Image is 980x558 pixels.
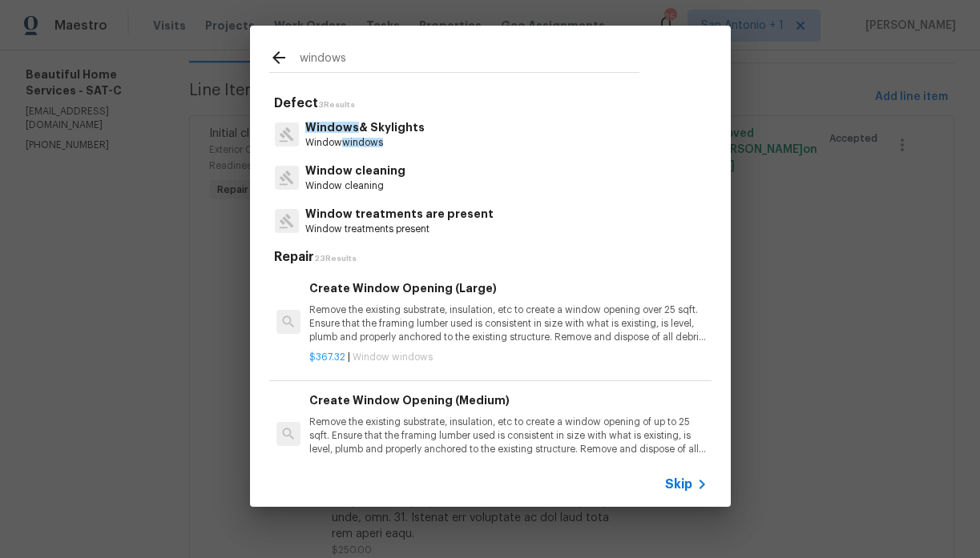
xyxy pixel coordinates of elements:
span: Skip [665,476,692,492]
p: Remove the existing substrate, insulation, etc to create a window opening of up to 25 sqft. Ensur... [309,415,707,456]
span: Window windows [353,352,433,362]
p: Window [305,136,425,150]
span: 23 Results [314,255,357,263]
span: windows [342,138,383,147]
p: Window cleaning [305,163,405,179]
p: Window treatments are present [305,206,494,223]
h6: Create Window Opening (Large) [309,279,707,297]
h5: Repair [274,249,712,266]
p: | [309,351,707,364]
span: Windows [305,122,359,133]
p: Remove the existing substrate, insulation, etc to create a window opening over 25 sqft. Ensure th... [309,303,707,344]
p: & Skylights [305,119,425,136]
span: 3 Results [318,101,355,109]
h5: Defect [274,95,712,112]
input: Search issues or repairs [300,48,639,72]
h6: Create Window Opening (Medium) [309,391,707,409]
p: Window treatments present [305,223,494,236]
p: Window cleaning [305,179,405,193]
span: $367.32 [309,352,345,362]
